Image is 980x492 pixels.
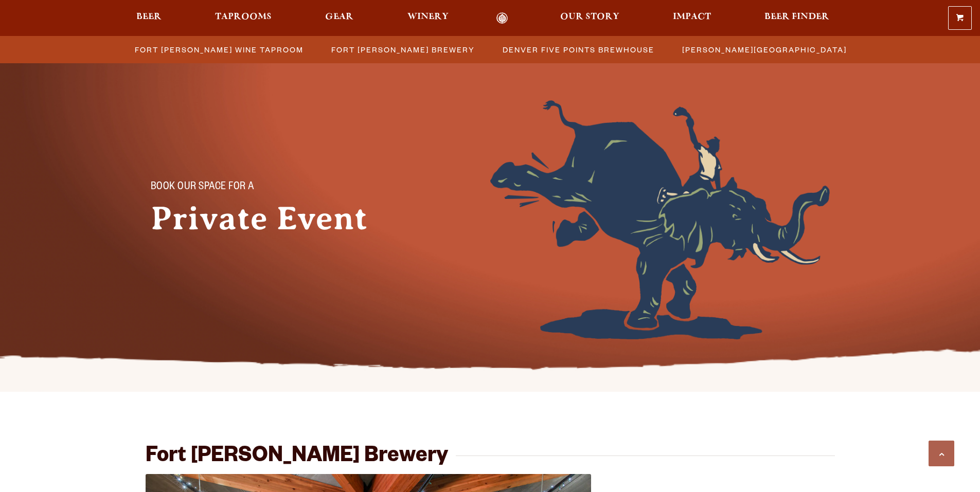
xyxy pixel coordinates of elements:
span: Impact [673,13,711,21]
span: Winery [407,13,449,21]
a: Gear [318,12,360,24]
span: Beer Finder [764,13,829,21]
a: Winery [401,12,455,24]
span: Denver Five Points Brewhouse [503,42,654,57]
span: Gear [325,13,353,21]
span: Fort [PERSON_NAME] Brewery [331,42,475,57]
h1: Private Event [151,200,398,237]
a: Scroll to top [929,441,954,466]
span: Beer [136,13,162,21]
img: Foreground404 [490,100,830,339]
span: Taprooms [215,13,272,21]
span: Fort [PERSON_NAME] Wine Taproom [135,42,304,57]
p: Book Our Space for a [151,181,377,194]
a: Beer [130,12,168,24]
a: Impact [666,12,718,24]
a: Fort [PERSON_NAME] Wine Taproom [129,42,309,57]
a: Odell Home [483,12,522,24]
a: Fort [PERSON_NAME] Brewery [325,42,480,57]
a: [PERSON_NAME][GEOGRAPHIC_DATA] [676,42,852,57]
a: Our Story [554,12,626,24]
span: Our Story [560,13,619,21]
h2: Fort [PERSON_NAME] Brewery [146,445,448,470]
a: Beer Finder [758,12,836,24]
a: Taprooms [208,12,278,24]
a: Denver Five Points Brewhouse [496,42,660,57]
span: [PERSON_NAME][GEOGRAPHIC_DATA] [682,42,847,57]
